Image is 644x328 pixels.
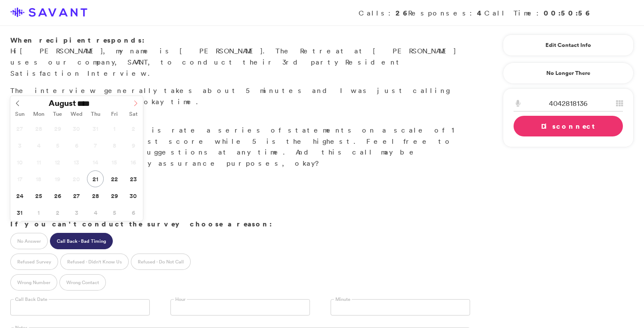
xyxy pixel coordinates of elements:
[10,233,48,249] label: No Answer
[30,170,47,187] span: August 18, 2025
[60,254,129,270] label: Refused - Didn't Know Us
[87,170,104,187] span: August 21, 2025
[396,8,408,18] strong: 26
[125,204,142,221] span: September 6, 2025
[49,99,76,107] span: August
[125,154,142,170] span: August 16, 2025
[125,170,142,187] span: August 23, 2025
[106,170,123,187] span: August 22, 2025
[49,204,66,221] span: September 2, 2025
[106,154,123,170] span: August 15, 2025
[11,187,28,204] span: August 24, 2025
[514,38,623,52] a: Edit Contact Info
[86,111,105,117] span: Thu
[503,62,634,84] a: No Longer There
[131,254,191,270] label: Refused - Do Not Call
[87,204,104,221] span: September 4, 2025
[106,204,123,221] span: September 5, 2025
[105,111,124,117] span: Fri
[87,137,104,154] span: August 7, 2025
[10,35,470,79] p: Hi , my name is [PERSON_NAME]. The Retreat at [PERSON_NAME] uses our company, SAVANT, to conduct ...
[11,154,28,170] span: August 10, 2025
[10,114,470,169] p: Great. What you'll do is rate a series of statements on a scale of 1 to 5. 1 is the lowest score ...
[20,46,103,55] span: [PERSON_NAME]
[11,170,28,187] span: August 17, 2025
[14,296,49,303] label: Call Back Date
[30,187,47,204] span: August 25, 2025
[11,137,28,154] span: August 3, 2025
[76,99,107,108] input: Year
[10,35,145,45] strong: When recipient responds:
[87,120,104,137] span: July 31, 2025
[10,219,272,229] strong: If you can't conduct the survey choose a reason:
[125,187,142,204] span: August 30, 2025
[30,204,47,221] span: September 1, 2025
[29,111,48,117] span: Mon
[30,154,47,170] span: August 11, 2025
[30,137,47,154] span: August 4, 2025
[106,137,123,154] span: August 8, 2025
[49,170,66,187] span: August 19, 2025
[68,170,85,187] span: August 20, 2025
[87,154,104,170] span: August 14, 2025
[30,120,47,137] span: July 28, 2025
[10,111,29,117] span: Sun
[49,187,66,204] span: August 26, 2025
[514,116,623,136] a: Disconnect
[50,233,113,249] label: Call Back - Bad Timing
[87,187,104,204] span: August 28, 2025
[67,111,86,117] span: Wed
[68,120,85,137] span: July 30, 2025
[49,120,66,137] span: July 29, 2025
[49,137,66,154] span: August 5, 2025
[11,120,28,137] span: July 27, 2025
[334,296,352,303] label: Minute
[106,187,123,204] span: August 29, 2025
[59,274,106,291] label: Wrong Contact
[477,8,484,18] strong: 4
[48,111,67,117] span: Tue
[174,296,187,303] label: Hour
[68,187,85,204] span: August 27, 2025
[11,204,28,221] span: August 31, 2025
[106,120,123,137] span: August 1, 2025
[124,111,143,117] span: Sat
[125,137,142,154] span: August 9, 2025
[68,204,85,221] span: September 3, 2025
[544,8,591,18] strong: 00:50:56
[10,254,58,270] label: Refused Survey
[68,137,85,154] span: August 6, 2025
[49,154,66,170] span: August 12, 2025
[10,274,57,291] label: Wrong Number
[125,120,142,137] span: August 2, 2025
[10,85,470,107] p: The interview generally takes about 5 minutes and I was just calling to see if now is an okay time.
[68,154,85,170] span: August 13, 2025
